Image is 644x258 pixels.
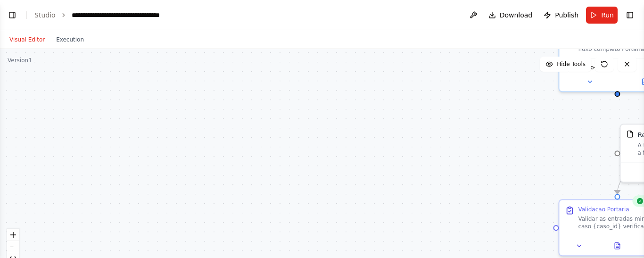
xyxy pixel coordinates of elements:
button: zoom out [7,241,19,253]
button: Show left sidebar [6,8,19,22]
img: FileReadTool [626,130,634,138]
div: Version 1 [8,57,32,64]
span: Run [601,10,614,20]
div: Validacao Portaria [578,206,629,213]
span: Publish [555,10,578,20]
button: Download [485,7,537,24]
button: Hide Tools [540,57,591,72]
button: View output [597,240,637,251]
span: Download [500,10,533,20]
button: Show right sidebar [623,8,636,22]
nav: breadcrumb [34,10,178,20]
button: Publish [540,7,582,24]
button: Visual Editor [4,34,50,45]
a: Studio [34,11,56,19]
button: zoom in [7,229,19,241]
button: Execution [50,34,90,45]
span: Hide Tools [557,60,586,68]
button: Run [586,7,618,24]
